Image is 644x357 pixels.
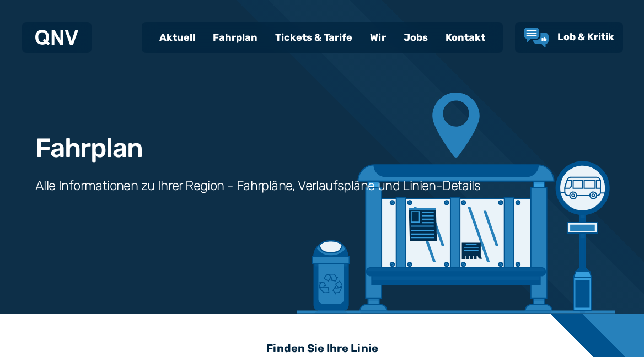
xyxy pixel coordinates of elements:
a: Wir [361,23,395,52]
a: QNV Logo [35,26,78,48]
h1: Fahrplan [35,135,142,161]
a: Kontakt [437,23,494,52]
img: QNV Logo [35,30,78,45]
a: Lob & Kritik [524,28,614,47]
a: Jobs [395,23,437,52]
h3: Alle Informationen zu Ihrer Region - Fahrpläne, Verlaufspläne und Linien-Details [35,177,480,194]
a: Fahrplan [204,23,266,52]
span: Lob & Kritik [557,31,614,43]
a: Tickets & Tarife [266,23,361,52]
a: Aktuell [151,23,204,52]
